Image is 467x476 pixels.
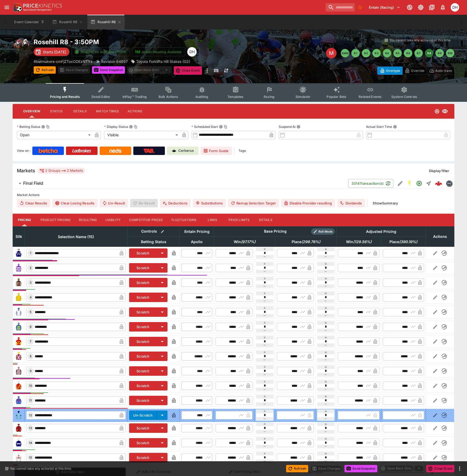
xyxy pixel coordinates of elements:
[426,167,452,175] button: Display filter
[449,2,461,13] button: Daniel Hooper
[2,3,12,12] button: open drawer
[144,149,155,153] img: TabNZ
[359,95,382,99] span: Related Events
[129,248,157,258] button: Scratch
[279,124,296,129] p: Suspend At
[353,239,372,245] em: ( 129.56 %)
[87,15,125,29] button: Rosehill R8
[46,83,421,102] div: Event type filters
[14,424,23,432] img: runner 13
[72,47,130,56] button: SRM Prices Available (Top4)
[125,214,167,226] button: Competitor Prices
[129,307,157,317] button: Scratch
[50,95,80,99] span: Pricing and Results
[254,214,277,226] button: Details
[435,49,444,57] button: R9
[348,179,393,188] button: 3314Transaction(s)
[297,125,300,129] button: Suspend At
[372,49,381,57] button: R3
[446,181,452,186] img: betmakers
[379,465,424,472] div: split button
[405,3,414,12] button: Connected to PK
[180,237,214,247] th: Apollo
[129,423,157,433] button: Scratch
[191,124,218,129] p: Scheduled Start
[167,214,201,226] button: Fluctuations
[17,191,450,199] label: Market Actions
[29,266,33,270] span: 2
[104,131,180,139] div: Visible
[34,59,93,64] p: Copy To Clipboard
[327,95,346,99] span: Popular Bets
[167,147,199,155] a: Cerberus
[29,354,33,358] span: 8
[351,49,360,57] button: R1
[14,453,23,462] img: runner 15
[187,47,197,57] div: Dan Hooper
[92,105,123,118] button: Match Times
[416,3,425,12] button: Toggle light/dark mode
[435,180,442,187] img: logo-cerberus--red.svg
[28,399,33,402] span: 11
[201,147,232,155] a: Form Guide
[426,465,454,472] button: Close Event
[391,95,417,99] span: System Controls
[14,323,23,331] img: runner 6
[29,369,33,373] span: 9
[28,456,33,459] span: 15
[14,249,23,257] img: runner 1
[201,214,224,226] button: Links
[101,59,128,64] p: Revision 64697
[224,125,227,129] button: Copy To Clipboard
[180,226,214,237] th: Entain Pricing
[228,199,279,207] button: Remap Selection Target
[129,125,133,129] button: Display StatusCopy To Clipboard
[219,125,223,129] button: Scheduled StartCopy To Clipboard
[281,199,335,207] button: Disable Provider resulting
[301,239,320,245] em: ( 299.76 %)
[134,125,138,129] button: Copy To Clipboard
[262,228,289,235] div: Base Pricing
[136,59,190,64] p: Toyota Forklifts Hill Stakes (G2)
[100,199,128,207] button: Un-Result
[286,465,308,472] button: Refresh
[383,49,391,57] button: R4
[393,125,397,129] button: Actual Start Time
[13,226,25,247] th: Silk
[427,3,436,12] button: Documentation
[433,178,444,189] a: 36f3b776-8717-4236-b2b8-d37916a49935
[427,67,454,75] button: Auto-Save
[49,15,86,29] button: Rosehill R9
[442,108,448,114] svg: Visible
[14,337,23,346] img: runner 7
[129,366,157,376] button: Scratch
[132,47,185,56] button: Jetbet Meeting Available
[28,413,33,417] span: 12
[92,66,125,74] button: Send Snapshot
[72,149,91,153] img: Ladbrokes
[389,38,451,43] p: You cannot take any action(s) at this time.
[14,382,23,390] img: runner 10
[160,199,191,207] button: Deductions
[435,68,452,73] p: Auto-Save
[101,214,125,226] button: Liability
[46,125,50,129] button: Copy To Clipboard
[399,239,417,245] em: ( 390.19 %)
[424,179,433,188] button: Straight
[326,3,355,12] input: search
[129,352,157,361] button: Scratch
[174,66,202,75] button: Close Event
[129,438,157,448] button: Scratch
[68,105,92,118] button: Details
[123,105,147,118] button: Actions
[369,199,401,207] button: ShowSummary
[75,214,101,226] button: Resulting
[224,214,254,226] button: Price Limits
[17,147,30,155] label: View on :
[36,214,75,226] button: Product Pricing
[14,439,23,447] img: runner 14
[129,381,157,390] button: Scratch
[11,15,48,29] button: Event Calendar
[92,95,110,99] span: Detail Editor
[23,9,52,11] img: Sportsbook Management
